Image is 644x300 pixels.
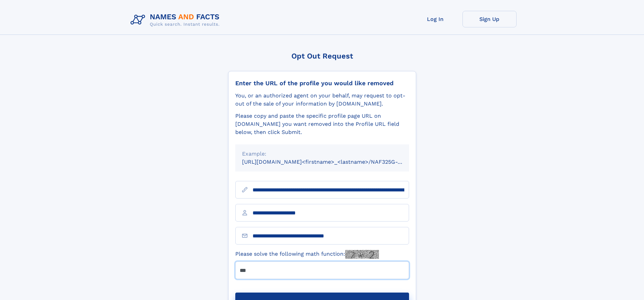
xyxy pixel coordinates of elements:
[242,150,402,158] div: Example:
[235,112,409,136] div: Please copy and paste the specific profile page URL on [DOMAIN_NAME] you want removed into the Pr...
[462,11,517,27] a: Sign Up
[235,79,409,87] div: Enter the URL of the profile you would like removed
[235,250,379,259] label: Please solve the following math function:
[128,11,225,29] img: Logo Names and Facts
[242,159,422,165] small: [URL][DOMAIN_NAME]<firstname>_<lastname>/NAF325G-xxxxxxxx
[408,11,462,27] a: Log In
[228,52,416,60] div: Opt Out Request
[235,92,409,108] div: You, or an authorized agent on your behalf, may request to opt-out of the sale of your informatio...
